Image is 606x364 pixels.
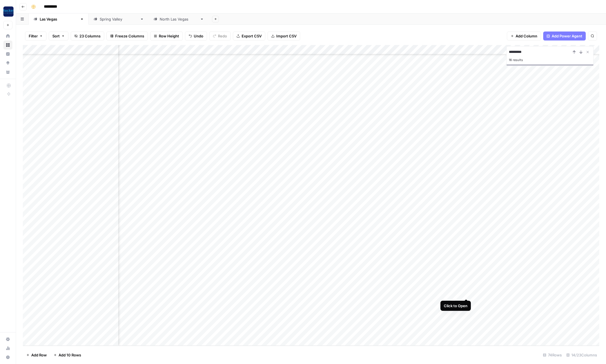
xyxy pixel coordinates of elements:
[159,33,179,39] span: Row Height
[49,32,68,41] button: Sort
[185,32,207,41] button: Undo
[242,33,262,39] span: Export CSV
[29,33,38,39] span: Filter
[59,352,81,358] span: Add 10 Rows
[31,352,47,358] span: Add Row
[507,32,541,41] button: Add Column
[3,344,12,353] a: Usage
[276,33,297,39] span: Import CSV
[3,50,12,59] a: Insights
[194,33,203,39] span: Undo
[71,32,104,41] button: 23 Columns
[100,16,138,22] div: [GEOGRAPHIC_DATA]
[79,33,101,39] span: 23 Columns
[3,68,12,77] a: Your Data
[444,303,467,309] div: Click to Open
[106,32,148,41] button: Freeze Columns
[578,49,584,55] button: Next Result
[516,33,537,39] span: Add Column
[25,32,46,41] button: Filter
[541,350,564,359] div: 74 Rows
[3,6,14,17] img: Rocket Pilots Logo
[564,350,599,359] div: 14/23 Columns
[209,32,231,41] button: Redo
[50,350,84,359] button: Add 10 Rows
[3,32,12,41] a: Home
[552,33,582,39] span: Add Power Agent
[268,32,300,41] button: Import CSV
[218,33,227,39] span: Redo
[233,32,265,41] button: Export CSV
[40,16,78,22] div: [GEOGRAPHIC_DATA]
[149,14,209,25] a: [GEOGRAPHIC_DATA]
[115,33,144,39] span: Freeze Columns
[160,16,198,22] div: [GEOGRAPHIC_DATA]
[29,14,89,25] a: [GEOGRAPHIC_DATA]
[52,33,60,39] span: Sort
[3,335,12,344] a: Settings
[543,32,586,41] button: Add Power Agent
[571,49,578,55] button: Previous Result
[89,14,149,25] a: [GEOGRAPHIC_DATA]
[3,5,12,19] button: Workspace: Rocket Pilots
[3,353,12,362] button: Help + Support
[23,350,50,359] button: Add Row
[3,59,12,68] a: Opportunities
[3,41,12,50] a: Browse
[584,49,591,55] button: Close Search
[150,32,183,41] button: Row Height
[509,57,591,63] div: 16 results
